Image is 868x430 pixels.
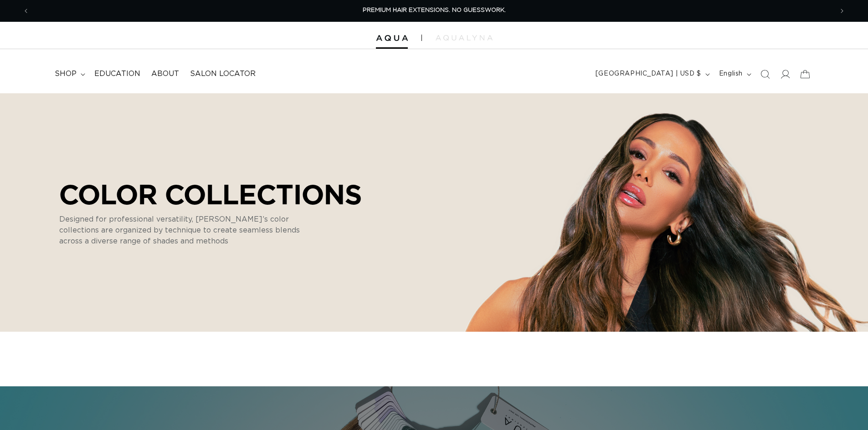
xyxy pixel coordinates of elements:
summary: Search [755,64,775,84]
span: PREMIUM HAIR EXTENSIONS. NO GUESSWORK. [363,7,506,13]
p: Designed for professional versatility, [PERSON_NAME]’s color collections are organized by techniq... [59,214,324,247]
a: About [146,64,185,84]
span: About [151,69,179,79]
span: Salon Locator [190,69,256,79]
span: [GEOGRAPHIC_DATA] | USD $ [596,69,701,79]
img: Aqua Hair Extensions [376,35,408,41]
span: Education [94,69,140,79]
button: Next announcement [832,2,852,20]
p: COLOR COLLECTIONS [59,178,362,209]
button: [GEOGRAPHIC_DATA] | USD $ [590,66,714,83]
button: English [714,66,755,83]
span: English [719,69,743,79]
a: Salon Locator [185,64,261,84]
button: Previous announcement [16,2,36,20]
img: aqualyna.com [436,35,493,40]
span: shop [55,69,77,79]
a: Education [89,64,146,84]
summary: shop [49,64,89,84]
